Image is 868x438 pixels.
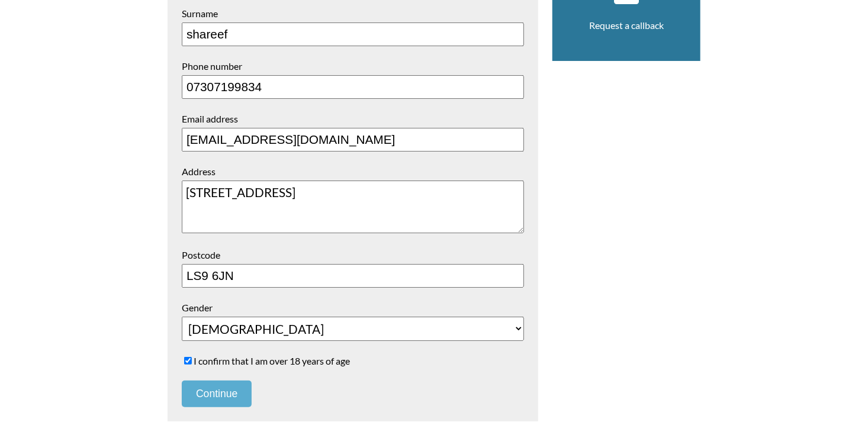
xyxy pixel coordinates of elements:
label: Address [182,166,524,177]
label: Gender [182,302,524,313]
button: Continue [182,381,252,407]
input: I confirm that I am over 18 years of age [184,357,192,365]
label: I confirm that I am over 18 years of age [182,355,524,366]
a: Request a callback [589,20,664,31]
label: Email address [182,113,524,124]
label: Phone number [182,60,524,72]
label: Postcode [182,249,524,260]
label: Surname [182,8,524,19]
